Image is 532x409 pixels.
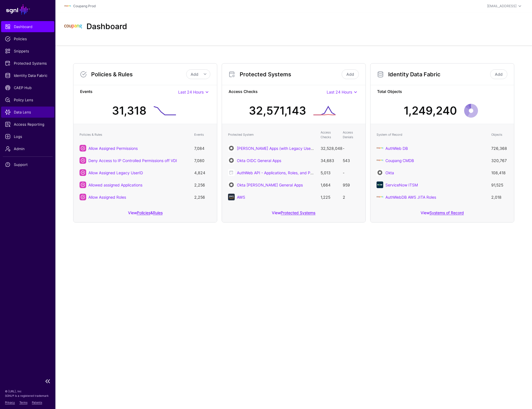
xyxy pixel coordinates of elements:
td: 2,256 [191,191,214,203]
td: 1,225 [318,191,340,203]
span: Policy Lens [5,97,50,103]
img: svg+xml;base64,PHN2ZyB3aWR0aD0iNjQiIGhlaWdodD0iNjQiIHZpZXdCb3g9IjAgMCA2NCA2NCIgZmlsbD0ibm9uZSIgeG... [228,194,235,200]
h2: Dashboard [86,22,127,31]
div: View & [73,206,217,222]
th: Access Denials [340,127,362,142]
td: 108,418 [488,166,511,179]
span: Protected Systems [5,60,50,66]
span: Admin [5,146,50,152]
td: 320,767 [488,154,511,166]
td: 34,683 [318,154,340,166]
a: Dashboard [1,21,54,32]
td: 2 [340,191,362,203]
a: Allowed assigned Applications [88,183,142,187]
a: Protected Systems [281,210,315,215]
strong: Total Objects [377,89,507,95]
a: Terms [19,401,27,404]
span: Logs [5,134,50,139]
strong: Access Checks [229,89,327,95]
a: CAEP Hub [1,82,54,93]
span: Snippets [5,48,50,54]
a: Okta OIDC General Apps [237,158,281,163]
td: 7,080 [191,154,214,166]
td: 2,018 [488,191,511,203]
span: Identity Data Fabric [5,73,50,78]
img: svg+xml;base64,PHN2ZyB3aWR0aD0iNjQiIGhlaWdodD0iNjQiIHZpZXdCb3g9IjAgMCA2NCA2NCIgZmlsbD0ibm9uZSIgeG... [228,145,235,152]
a: Policies [1,33,54,44]
span: Policies [5,36,50,42]
div: 1,249,240 [404,102,457,119]
td: - [340,166,362,179]
th: Policies & Rules [77,127,191,142]
img: svg+xml;base64,PHN2ZyB3aWR0aD0iNjQiIGhlaWdodD0iNjQiIHZpZXdCb3g9IjAgMCA2NCA2NCIgZmlsbD0ibm9uZSIgeG... [377,169,383,176]
a: Deny Access to IP Controlled Permissions off VDI [88,158,177,163]
img: svg+xml;base64,PHN2ZyB3aWR0aD0iNjQiIGhlaWdodD0iNjQiIHZpZXdCb3g9IjAgMCA2NCA2NCIgZmlsbD0ibm9uZSIgeG... [377,181,383,188]
a: AuthWeb DB [385,146,408,151]
a: Allow Assigned Permissions [88,146,138,151]
img: svg+xml;base64,PHN2ZyB3aWR0aD0iNjQiIGhlaWdodD0iNjQiIHZpZXdCb3g9IjAgMCA2NCA2NCIgZmlsbD0ibm9uZSIgeG... [228,181,235,188]
img: svg+xml;base64,PHN2ZyBpZD0iTG9nbyIgeG1sbnM9Imh0dHA6Ly93d3cudzMub3JnLzIwMDAvc3ZnIiB3aWR0aD0iMTIxLj... [64,18,82,36]
a: AuthWebDB AWS JITA Roles [385,195,436,200]
span: Data Lens [5,109,50,115]
th: Events [191,127,214,142]
div: 31,318 [112,102,147,119]
td: 7,084 [191,142,214,154]
td: - [340,142,362,154]
div: [EMAIL_ADDRESS] [487,4,516,9]
img: svg+xml;base64,PHN2ZyB3aWR0aD0iNjQiIGhlaWdodD0iNjQiIHZpZXdCb3g9IjAgMCA2NCA2NCIgZmlsbD0ibm9uZSIgeG... [228,157,235,164]
a: Systems of Record [429,210,464,215]
img: svg+xml;base64,PHN2ZyBpZD0iTG9nbyIgeG1sbnM9Imh0dHA6Ly93d3cudzMub3JnLzIwMDAvc3ZnIiB3aWR0aD0iMTIxLj... [377,194,383,200]
h3: Policies & Rules [91,71,186,78]
div: 32,571,143 [249,102,306,119]
a: Okta [385,170,394,175]
th: Access Checks [318,127,340,142]
td: 543 [340,154,362,166]
td: 1,664 [318,179,340,191]
td: 5,013 [318,166,340,179]
a: Data Lens [1,107,54,118]
img: svg+xml;base64,PHN2ZyBpZD0iTG9nbyIgeG1sbnM9Imh0dHA6Ly93d3cudzMub3JnLzIwMDAvc3ZnIiB3aWR0aD0iMTIxLj... [64,3,71,9]
a: Policies [137,210,150,215]
p: © [URL], Inc [5,389,50,393]
span: Support [5,162,50,167]
a: Rules [153,210,163,215]
a: Okta [PERSON_NAME] General Apps [237,183,303,187]
span: Access Reporting [5,122,50,127]
a: Snippets [1,46,54,57]
h3: Protected Systems [240,71,341,78]
span: Add [191,72,198,77]
a: SGNL [3,3,52,16]
span: CAEP Hub [5,85,50,90]
a: Add [342,69,359,79]
a: Privacy [5,401,15,404]
a: Access Reporting [1,119,54,130]
span: Last 24 Hours [178,90,204,94]
div: View [370,206,514,222]
a: Coupang Prod [73,4,96,8]
td: 4,824 [191,166,214,179]
a: [PERSON_NAME] Apps (with Legacy UserID) [237,146,317,151]
a: Patents [32,401,42,404]
a: AuthWeb API - Applications, Roles, and Permissions [237,170,329,175]
td: 32,528,048 [318,142,340,154]
th: System of Record [374,127,488,142]
td: 959 [340,179,362,191]
a: AWS [237,195,245,200]
div: View [222,206,365,222]
a: Logs [1,131,54,142]
strong: Events [80,89,178,95]
td: 2,256 [191,179,214,191]
a: Allow Assigned Legacy UserID [88,170,143,175]
a: Coupang CMDB [385,158,414,163]
td: 726,368 [488,142,511,154]
img: svg+xml;base64,PHN2ZyBpZD0iTG9nbyIgeG1sbnM9Imh0dHA6Ly93d3cudzMub3JnLzIwMDAvc3ZnIiB3aWR0aD0iMTIxLj... [377,157,383,164]
p: SGNL® is a registered trademark [5,393,50,398]
h3: Identity Data Fabric [388,71,489,78]
a: Policy Lens [1,94,54,105]
a: Identity Data Fabric [1,70,54,81]
img: svg+xml;base64,PHN2ZyBpZD0iTG9nbyIgeG1sbnM9Imh0dHA6Ly93d3cudzMub3JnLzIwMDAvc3ZnIiB3aWR0aD0iMTIxLj... [377,145,383,152]
a: Allow Assigned Roles [88,195,126,200]
a: ServiceNow ITSM [385,183,418,187]
th: Objects [488,127,511,142]
td: 91,525 [488,179,511,191]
